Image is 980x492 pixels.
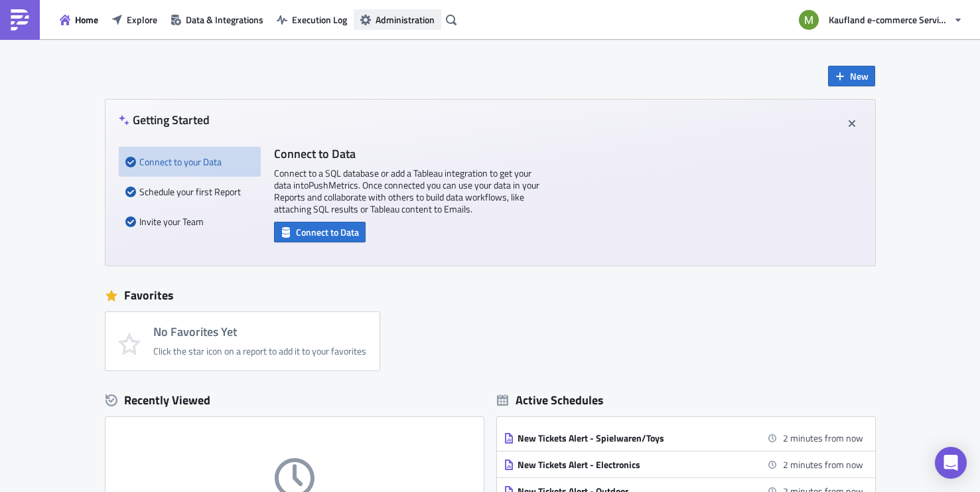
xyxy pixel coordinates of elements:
div: Recently Viewed [105,390,484,410]
a: New Tickets Alert - Spielwaren/Toys2 minutes from now [504,425,863,451]
time: 2025-09-04 10:15 [783,457,863,471]
div: Connect to your Data [125,147,254,177]
button: Administration [354,9,441,30]
time: 2025-09-04 10:15 [783,431,863,445]
span: Connect to Data [296,225,359,239]
img: PushMetrics [9,9,31,31]
button: Explore [105,9,164,30]
div: Open Intercom Messenger [935,447,967,479]
span: New [850,69,869,83]
button: New [828,66,875,86]
div: New Tickets Alert - Electronics [518,459,750,471]
h4: Getting Started [119,113,210,127]
span: Explore [127,13,157,27]
span: Data & Integrations [186,13,263,27]
button: Connect to Data [274,222,366,242]
span: Administration [376,13,435,27]
button: Home [53,9,105,30]
span: Kaufland e-commerce Services GmbH & Co. KG [829,13,948,27]
a: New Tickets Alert - Electronics2 minutes from now [504,451,863,477]
a: Connect to Data [274,224,366,238]
div: Invite your Team [125,206,254,236]
button: Data & Integrations [164,9,270,30]
span: Home [75,13,98,27]
button: Execution Log [270,9,354,30]
h4: No Favorites Yet [153,325,366,339]
div: Schedule your first Report [125,177,254,206]
span: Execution Log [292,13,347,27]
h4: Connect to Data [274,147,539,161]
button: Kaufland e-commerce Services GmbH & Co. KG [791,5,970,35]
div: New Tickets Alert - Spielwaren/Toys [518,432,750,444]
p: Connect to a SQL database or add a Tableau integration to get your data into PushMetrics . Once c... [274,167,539,215]
img: Avatar [798,9,820,31]
div: Favorites [105,286,875,305]
div: Click the star icon on a report to add it to your favorites [153,345,366,357]
div: Active Schedules [497,392,604,408]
